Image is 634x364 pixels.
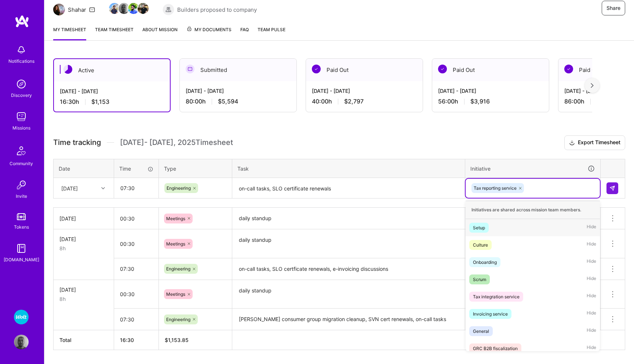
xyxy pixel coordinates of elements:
a: About Mission [142,26,178,40]
textarea: daily standup [233,281,464,308]
span: $3,916 [470,98,490,105]
img: Submitted [186,65,194,73]
span: Engineering [166,266,190,272]
div: Paid Out [432,59,549,81]
img: teamwork [14,109,29,124]
img: Team Member Avatar [138,3,149,14]
div: 8h [59,244,108,252]
i: icon Mail [89,7,95,12]
div: Culture [473,241,488,249]
img: discovery [14,77,29,91]
div: Scrum [473,276,486,283]
img: Team Member Avatar [109,3,120,14]
div: Time [119,165,153,172]
img: Active [63,65,72,74]
a: Wolt - Fintech: Payments Expansion Team [12,310,30,324]
div: 80:00 h [186,98,291,105]
div: 16:30 h [60,98,164,106]
a: Team timesheet [95,26,134,40]
div: Initiatives are shared across mission team members. [466,201,600,219]
div: Initiative [470,164,595,173]
div: [DATE] - [DATE] [438,87,543,95]
span: Time tracking [53,138,101,147]
img: Paid Out [564,65,573,73]
a: FAQ [240,26,249,40]
div: Setup [473,224,485,232]
a: Team Member Avatar [119,2,129,15]
th: Total [54,330,114,350]
span: Hide [587,343,596,353]
input: HH:MM [114,310,158,329]
div: Submitted [180,59,296,81]
a: My timesheet [53,26,86,40]
img: Team Member Avatar [119,3,130,14]
div: Notifications [8,57,34,65]
th: Date [54,159,114,178]
div: Missions [12,124,30,132]
span: $5,594 [218,98,238,105]
span: Hide [587,223,596,233]
div: [DATE] - [DATE] [186,87,291,95]
input: HH:MM [114,234,158,254]
span: Hide [587,274,596,284]
span: Meetings [166,216,185,221]
img: Builders proposed to company [163,4,174,15]
span: Tax reporting service [474,185,517,191]
div: Discovery [11,91,32,99]
div: Onboarding [473,258,497,266]
input: HH:MM [114,284,158,304]
input: HH:MM [114,259,158,279]
input: HH:MM [114,178,158,198]
button: Export Timesheet [564,135,625,150]
a: User Avatar [12,335,30,349]
span: Builders proposed to company [177,6,257,14]
div: Active [54,59,170,81]
span: My Documents [186,26,232,34]
textarea: [PERSON_NAME] consumer group migration cleanup, SVN cert renewals, on-call tasks [233,309,464,330]
div: Community [10,160,33,167]
span: Hide [587,326,596,336]
img: bell [14,43,29,57]
img: tokens [17,213,26,220]
input: HH:MM [114,209,158,228]
img: guide book [14,241,29,256]
img: Team Architect [53,4,65,15]
div: [DATE] [59,215,108,222]
div: Paid Out [306,59,423,81]
div: [DOMAIN_NAME] [4,256,39,263]
div: Invite [16,192,27,200]
span: Meetings [166,291,185,297]
span: Hide [587,309,596,319]
a: Team Member Avatar [138,2,148,15]
img: right [591,83,594,88]
img: Invite [14,178,29,192]
i: icon Chevron [101,186,105,190]
img: Wolt - Fintech: Payments Expansion Team [14,310,29,324]
div: 56:00 h [438,98,543,105]
div: null [606,182,619,194]
span: Team Pulse [258,27,285,32]
i: icon Download [569,139,575,147]
span: Hide [587,257,596,267]
span: Meetings [166,241,185,247]
img: Community [12,142,30,160]
th: Task [232,159,465,178]
div: Tax integration service [473,293,520,301]
div: Invoicing service [473,310,508,318]
span: $1,153 [91,98,109,106]
img: Submit [609,185,615,191]
span: Hide [587,292,596,302]
textarea: daily standup [233,208,464,229]
div: [DATE] - [DATE] [312,87,417,95]
span: Hide [587,240,596,250]
span: Engineering [167,185,191,191]
span: $ 1,153.85 [165,337,189,343]
span: $2,797 [344,98,364,105]
div: 40:00 h [312,98,417,105]
img: User Avatar [14,335,29,349]
a: Team Pulse [258,26,285,40]
img: logo [15,15,29,28]
img: Paid Out [312,65,321,73]
th: 16:30 [114,330,159,350]
a: My Documents [186,26,232,40]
